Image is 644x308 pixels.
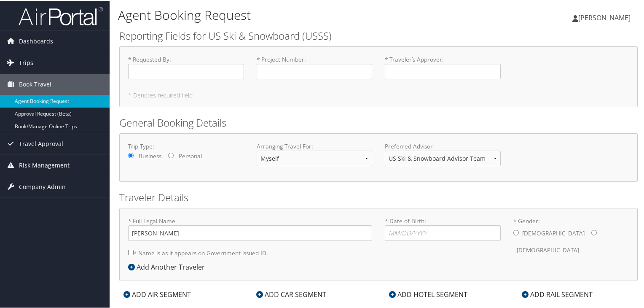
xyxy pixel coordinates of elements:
a: [PERSON_NAME] [572,4,639,30]
label: [DEMOGRAPHIC_DATA] [517,241,579,257]
span: Travel Approval [19,132,63,154]
label: * Project Number : [257,54,373,78]
div: ADD CAR SEGMENT [252,289,330,299]
label: * Name is as it appears on Government issued ID. [128,244,268,260]
input: * Gender:[DEMOGRAPHIC_DATA][DEMOGRAPHIC_DATA] [513,229,519,235]
div: Add Another Traveler [128,261,209,271]
div: ADD HOTEL SEGMENT [385,289,472,299]
input: * Requested By: [128,63,244,78]
label: * Full Legal Name [128,216,372,240]
h1: Agent Booking Request [118,5,465,23]
label: Arranging Travel For: [257,141,373,150]
span: Book Travel [19,73,51,94]
input: * Gender:[DEMOGRAPHIC_DATA][DEMOGRAPHIC_DATA] [591,229,597,235]
img: airportal-logo.png [19,5,103,25]
label: Business [139,151,161,159]
input: * Project Number: [257,63,373,78]
h2: General Booking Details [119,115,638,129]
h2: Reporting Fields for US Ski & Snowboard (USSS) [119,28,638,42]
input: * Date of Birth: [385,224,501,240]
label: Personal [179,151,202,159]
span: Risk Management [19,154,70,175]
label: * Gender: [513,216,629,258]
span: [PERSON_NAME] [578,12,631,22]
label: Trip Type: [128,141,244,150]
span: Trips [19,51,33,73]
div: ADD RAIL SEGMENT [518,289,597,299]
h2: Traveler Details [119,189,638,204]
input: * Full Legal Name [128,224,372,240]
span: Company Admin [19,176,66,197]
label: * Date of Birth: [385,216,501,240]
label: Preferred Advisor [385,141,501,150]
input: * Name is as it appears on Government issued ID. [128,249,134,254]
h5: * Denotes required field [128,92,629,97]
span: Dashboards [19,30,53,51]
div: ADD AIR SEGMENT [119,289,195,299]
label: [DEMOGRAPHIC_DATA] [522,224,585,240]
label: * Requested By : [128,54,244,78]
label: * Traveler’s Approver : [385,54,501,78]
input: * Traveler’s Approver: [385,63,501,78]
